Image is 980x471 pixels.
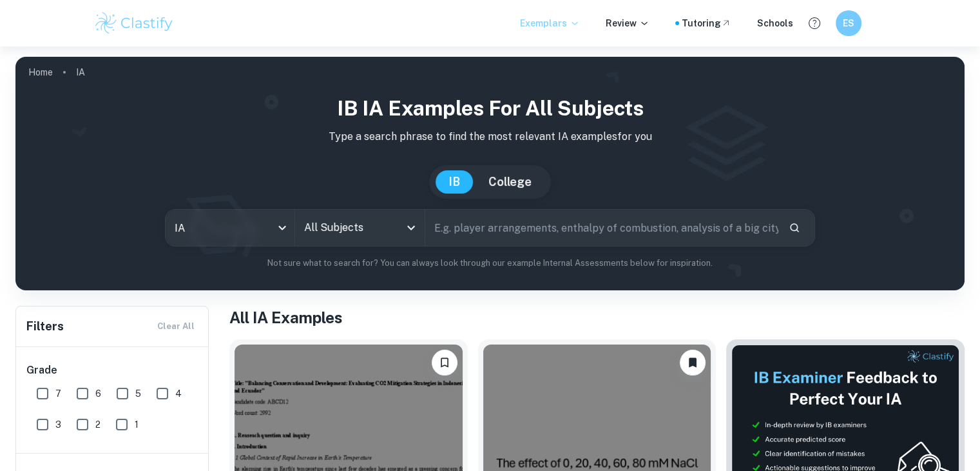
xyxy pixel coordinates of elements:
[135,417,139,432] span: 1
[26,93,954,124] h1: IB IA examples for all subjects
[28,63,53,81] a: Home
[682,16,731,30] a: Tutoring
[841,16,856,30] h6: ES
[432,350,457,376] button: Bookmark
[26,257,954,270] p: Not sure what to search for? You can always look through our example Internal Assessments below f...
[15,57,965,290] img: profile cover
[520,16,580,30] p: Exemplars
[606,16,649,30] p: Review
[76,65,85,79] p: IA
[402,219,420,237] button: Open
[55,417,61,432] span: 3
[93,10,175,36] img: Clastify logo
[803,12,825,34] button: Help and Feedback
[166,210,294,246] div: IA
[836,10,861,36] button: ES
[436,170,473,194] button: IB
[425,210,778,246] input: E.g. player arrangements, enthalpy of combustion, analysis of a big city...
[476,170,544,194] button: College
[680,350,706,376] button: Unbookmark
[757,16,793,30] a: Schools
[229,306,965,329] h1: All IA Examples
[26,363,199,378] h6: Grade
[135,386,141,401] span: 5
[26,317,64,336] h6: Filters
[95,386,101,401] span: 6
[175,386,182,401] span: 4
[783,217,805,239] button: Search
[55,386,61,401] span: 7
[95,417,101,432] span: 2
[26,129,954,145] p: Type a search phrase to find the most relevant IA examples for you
